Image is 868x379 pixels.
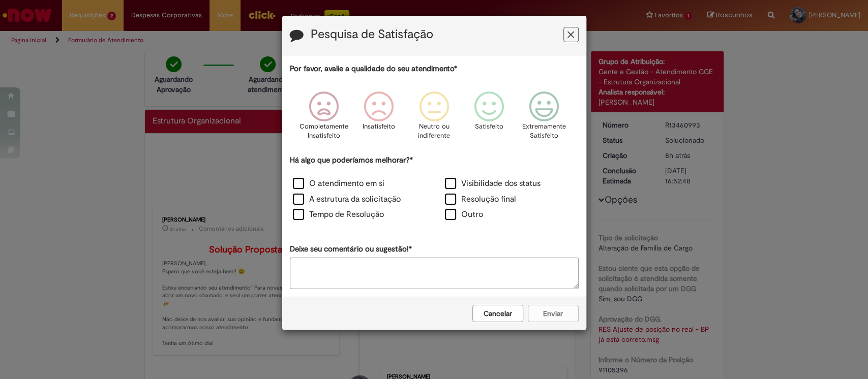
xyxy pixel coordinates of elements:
label: Outro [445,209,483,220]
p: Satisfeito [475,122,503,132]
div: Extremamente Satisfeito [518,84,570,153]
button: Cancelar [472,305,523,322]
label: Pesquisa de Satisfação [311,28,433,41]
label: O atendimento em si [293,178,384,189]
p: Neutro ou indiferente [415,122,452,141]
label: Resolução final [445,194,516,205]
label: Visibilidade dos status [445,178,541,189]
label: A estrutura da solicitação [293,194,401,205]
div: Insatisfeito [353,84,405,153]
p: Insatisfeito [363,122,395,132]
label: Tempo de Resolução [293,209,384,220]
div: Neutro ou indiferente [408,84,460,153]
div: Satisfeito [463,84,515,153]
p: Completamente Insatisfeito [300,122,348,141]
label: Por favor, avalie a qualidade do seu atendimento* [290,64,457,74]
div: Há algo que poderíamos melhorar?* [290,155,579,224]
label: Deixe seu comentário ou sugestão!* [290,244,412,255]
div: Completamente Insatisfeito [298,84,350,153]
p: Extremamente Satisfeito [522,122,566,141]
